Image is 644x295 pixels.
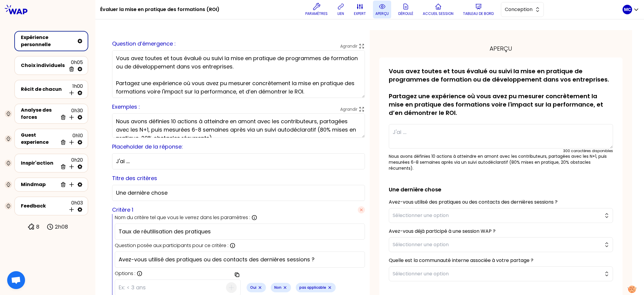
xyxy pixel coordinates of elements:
[423,11,453,16] p: Accueil session
[461,1,496,18] button: Tableau de bord
[119,227,361,236] input: Ex: Expérience
[58,132,83,145] div: 0h10
[563,149,613,153] div: 300 caractères disponibles
[66,83,83,96] div: 1h00
[624,7,631,13] p: MC
[340,43,357,49] p: Agrandir
[463,11,494,16] p: Tableau de bord
[389,208,613,223] button: Sélectionner une option
[393,241,601,248] span: Sélectionner une option
[21,34,75,48] div: Expérience personnelle
[393,212,601,219] span: Sélectionner une option
[303,1,330,18] button: Paramètres
[393,270,601,277] span: Sélectionner une option
[398,11,413,16] p: Déroulé
[389,266,613,281] button: Sélectionner une option
[327,285,332,290] button: Remove small badge
[389,176,613,194] h2: Une dernière chose
[21,160,58,167] div: Inspir'action
[112,103,140,110] label: Exemples :
[36,223,39,231] p: 8
[379,44,623,53] div: aperçu
[58,157,83,170] div: 0h20
[389,228,496,235] label: Avez-vous déjà participé à une session WAP ?
[55,223,68,231] p: 2h08
[66,59,83,72] div: 0h05
[21,132,58,146] div: Guest experience
[21,86,66,93] div: Récit de chacun
[373,1,391,18] button: aperçu
[247,283,266,292] div: Oui
[340,106,357,112] p: Agrandir
[352,1,368,18] button: expert
[271,283,291,292] div: Non
[112,174,157,182] label: Titre des critères
[375,11,389,16] p: aperçu
[112,50,365,98] textarea: Vous avez toutes et tous évalué ou suivi la mise en pratique de programmes de formation ou de dév...
[115,214,250,221] p: Nom du critère tel que vous le verrez dans les paramètres :
[389,67,613,117] p: Vous avez toutes et tous évalué ou suivi la mise en pratique de programmes de formation ou de dév...
[338,11,344,16] p: lien
[505,6,532,13] span: Conception
[305,11,328,16] p: Paramètres
[112,206,133,214] label: Critère 1
[283,285,287,290] button: Remove small badge
[66,199,83,213] div: 0h03
[389,153,613,171] p: Nous avons définies 10 actions à atteindre en amont avec les contributeurs, partagées avec les N+...
[115,242,228,249] p: Question posée aux participants pour ce critère :
[258,285,262,290] button: Remove small badge
[389,199,558,205] label: Avez-vous utilisé des pratiques ou des contacts des dernières sessions ?
[420,1,456,18] button: Accueil session
[335,1,347,18] button: lien
[389,257,533,264] label: Quelle est la communauté interne associée à votre partage ?
[115,270,135,277] span: Options :
[623,5,639,14] button: MC
[112,113,365,138] textarea: Nous avons définies 10 actions à atteindre en amont avec les contributeurs, partagées avec les N+...
[389,237,613,252] button: Sélectionner une option
[396,1,416,18] button: Déroulé
[112,143,183,150] label: Placeholder de la réponse:
[119,255,361,264] input: Ex: Combien d'années d'éxpérience avez-vous ?
[354,11,366,16] p: expert
[21,62,66,69] div: Choix individuels
[296,283,336,292] div: pas applicable
[7,271,25,289] div: Ouvrir le chat
[21,202,66,210] div: Feedback
[58,107,83,120] div: 0h30
[112,40,176,47] label: Question d’émergence :
[21,107,58,121] div: Analyse des forces
[21,181,58,188] div: Mindmap
[501,2,544,17] button: Conception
